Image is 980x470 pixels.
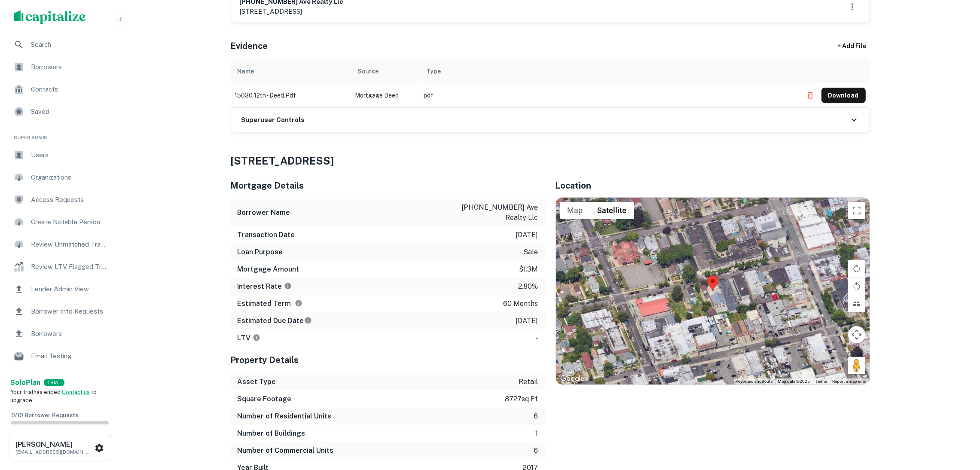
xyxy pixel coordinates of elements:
span: Access Requests [31,195,108,205]
p: $1.3m [519,264,538,275]
p: 8727 sq ft [505,394,538,404]
svg: The interest rates displayed on the website are for informational purposes only and may be report... [284,282,292,290]
a: Access Requests [7,189,113,210]
button: Map camera controls [848,326,865,343]
span: Contacts [31,84,108,95]
p: - [536,333,538,343]
span: Lender Admin View [31,284,108,294]
span: Saved [31,107,108,117]
div: Chat Widget [937,401,980,443]
svg: Estimate is based on a standard schedule for this type of loan. [304,317,312,324]
a: Search [7,34,113,55]
h5: Mortgage Details [231,179,545,192]
div: Type [427,66,441,76]
div: Email Testing [7,346,113,366]
h6: Borrower Name [238,208,290,218]
span: Borrower Info Requests [31,306,108,317]
div: + Add File [822,39,882,54]
a: Report a map error [833,379,867,384]
th: Name [231,59,351,83]
h6: Estimated Term [238,299,302,309]
a: Lender Admin View [7,279,113,299]
h6: Asset Type [238,377,276,387]
span: Search [31,40,108,50]
button: Show satellite imagery [590,202,634,219]
h6: [PERSON_NAME] [15,441,93,448]
p: [DATE] [516,230,538,240]
p: [EMAIL_ADDRESS][DOMAIN_NAME] [15,448,93,456]
td: 15030 12th - deed.pdf [231,83,351,107]
p: 6 [534,446,538,456]
button: Keyboard shortcuts [736,378,773,385]
h6: Mortgage Amount [238,264,299,275]
p: [PHONE_NUMBER] ave realty llc [461,202,538,223]
div: scrollable content [231,59,870,107]
h6: LTV [238,333,260,343]
div: Email Analytics [7,368,113,389]
h6: Square Footage [238,394,292,404]
strong: Solo Plan [10,378,40,387]
h4: [STREET_ADDRESS] [231,153,870,168]
p: sale [524,247,538,257]
span: Your trial has ended. to upgrade. [10,389,97,404]
td: pdf [420,83,798,107]
a: Contacts [7,79,113,100]
th: Source [351,59,420,83]
li: Super Admin [7,124,113,145]
h5: Evidence [231,40,268,52]
p: retail [519,377,538,387]
a: Borrowers [7,324,113,344]
span: Organizations [31,172,108,183]
a: Create Notable Person [7,212,113,232]
h6: Superuser Controls [241,115,305,125]
a: Organizations [7,167,113,188]
svg: Term is based on a standard schedule for this type of loan. [295,299,302,307]
svg: LTVs displayed on the website are for informational purposes only and may be reported incorrectly... [253,334,260,342]
h6: Loan Purpose [238,247,283,257]
span: Map data ©2025 [778,379,810,384]
button: Delete file [803,89,818,102]
button: Tilt map [848,295,865,312]
p: 6 [534,411,538,421]
div: Name [238,66,254,76]
span: Review Unmatched Transactions [31,239,108,250]
div: TRIAL [44,379,64,386]
h6: Number of Buildings [238,428,305,439]
button: Toggle fullscreen view [848,202,865,219]
img: Google [558,373,586,385]
a: Contact us [62,389,90,395]
a: Terms (opens in new tab) [815,379,827,384]
div: Borrower Info Requests [7,301,113,322]
a: Review LTV Flagged Transactions [7,256,113,277]
a: Open this area in Google Maps (opens a new window) [558,373,586,385]
span: Create Notable Person [31,217,108,227]
h6: Interest Rate [238,281,292,292]
img: capitalize-logo.png [14,10,86,24]
a: Users [7,145,113,165]
a: Review Unmatched Transactions [7,234,113,255]
div: Saved [7,101,113,122]
button: [PERSON_NAME][EMAIL_ADDRESS][DOMAIN_NAME] [9,435,111,461]
p: [STREET_ADDRESS] [240,6,344,17]
h6: Transaction Date [238,230,295,240]
span: Users [31,150,108,160]
button: Rotate map clockwise [848,260,865,277]
span: Borrowers [31,62,108,72]
button: Download [821,88,866,103]
th: Type [420,59,798,83]
p: [DATE] [516,316,538,326]
a: Borrowers [7,57,113,77]
div: Source [358,66,379,76]
span: Review LTV Flagged Transactions [31,262,108,272]
h5: Location [556,179,870,192]
h6: Number of Residential Units [238,411,332,421]
p: 2.80% [519,281,538,292]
